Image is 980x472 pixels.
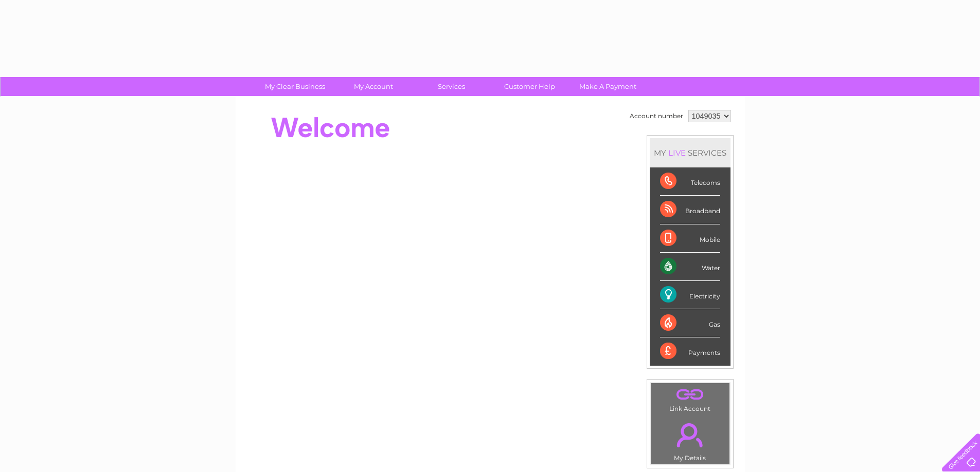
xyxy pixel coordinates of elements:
div: MY SERVICES [650,138,730,167]
div: Electricity [660,281,720,309]
div: Water [660,253,720,281]
td: Link Account [650,383,730,415]
a: Services [409,77,494,96]
td: Account number [627,107,686,125]
div: Gas [660,309,720,337]
a: Customer Help [487,77,572,96]
a: My Clear Business [253,77,337,96]
div: LIVE [666,148,688,158]
div: Telecoms [660,167,720,196]
div: Broadband [660,196,720,224]
a: . [653,417,727,453]
a: My Account [331,77,416,96]
td: My Details [650,414,730,465]
div: Mobile [660,224,720,253]
a: . [653,386,727,404]
div: Payments [660,337,720,365]
a: Make A Payment [565,77,650,96]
